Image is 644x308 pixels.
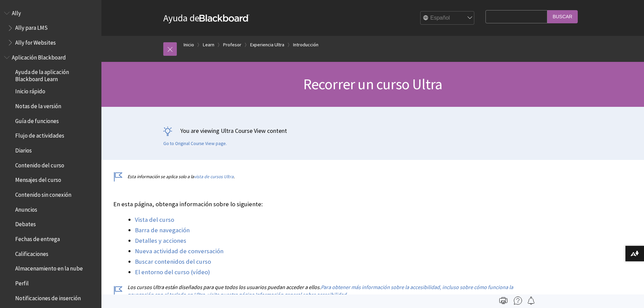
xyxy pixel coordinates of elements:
a: vista de cursos Ultra [194,174,234,180]
a: Barra de navegación [135,226,190,234]
span: Fechas de entrega [15,233,60,242]
a: Buscar contenidos del curso [135,258,211,266]
a: Learn [203,41,214,49]
img: More help [514,297,522,305]
input: Buscar [547,10,578,23]
nav: Book outline for Anthology Ally Help [4,7,97,48]
a: Nueva actividad de conversación [135,247,223,255]
span: Inicio rápido [15,86,45,95]
span: Almacenamiento en la nube [15,263,83,272]
a: Detalles y acciones [135,237,186,245]
p: Esta información se aplica solo a la . [113,173,532,180]
span: Ally [12,7,21,17]
span: Ally for Websites [15,37,56,46]
span: Debates [15,219,36,228]
img: Follow this page [527,297,535,305]
a: Ayuda deBlackboard [163,12,249,24]
span: Mensajes del curso [15,174,61,184]
a: Profesor [223,41,241,49]
a: Inicio [184,41,194,49]
span: Aplicación Blackboard [12,52,66,61]
a: Vista del curso [135,216,174,224]
span: Ally para LMS [15,22,48,31]
span: Calificaciones [15,248,48,257]
p: Los cursos Ultra están diseñados para que todos los usuarios puedan acceder a ellos. [113,283,532,299]
span: Perfil [15,278,29,287]
strong: Blackboard [199,15,249,22]
span: Recorrer un curso Ultra [303,75,443,93]
a: Go to Original Course View page. [163,141,227,147]
span: Notas de la versión [15,100,61,110]
a: Para obtener más información sobre la accesibilidad, incluso sobre cómo funciona la navegación co... [127,284,513,298]
span: Guía de funciones [15,115,59,124]
span: Anuncios [15,204,37,213]
span: Contenido del curso [15,160,64,169]
a: Introducción [293,41,318,49]
select: Site Language Selector [421,11,475,25]
span: Diarios [15,145,32,154]
img: Print [499,297,507,305]
span: Ayuda de la aplicación Blackboard Learn [15,67,97,82]
a: Experiencia Ultra [250,41,284,49]
a: El entorno del curso (vídeo) [135,268,210,276]
span: Notificaciones de inserción [15,292,81,302]
p: En esta página, obtenga información sobre lo siguiente: [113,200,532,209]
span: Flujo de actividades [15,130,64,139]
p: You are viewing Ultra Course View content [163,126,582,135]
span: Contenido sin conexión [15,189,71,198]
